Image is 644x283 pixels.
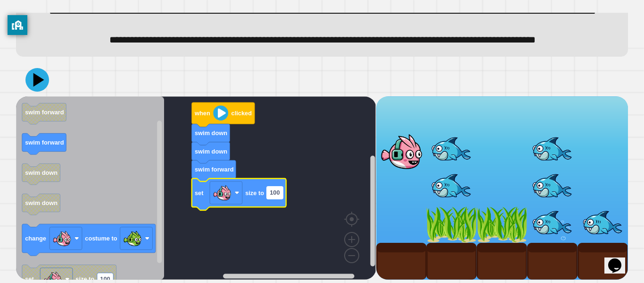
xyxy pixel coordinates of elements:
iframe: chat widget [604,245,635,274]
text: swim forward [25,139,64,146]
text: clicked [231,110,252,117]
text: swim forward [195,166,234,173]
text: swim forward [25,109,64,116]
text: 100 [270,189,280,196]
text: size to [245,189,264,196]
text: swim down [195,129,227,137]
text: when [194,110,210,117]
div: Blockly Workspace [16,96,376,280]
text: change [25,235,46,242]
text: set [25,275,34,283]
text: 100 [100,275,110,283]
text: swim down [195,147,227,154]
text: set [195,189,204,196]
text: costume to [85,235,117,242]
text: swim down [25,199,58,206]
text: size to [76,275,95,283]
text: swim down [25,169,58,176]
button: privacy banner [8,15,27,35]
